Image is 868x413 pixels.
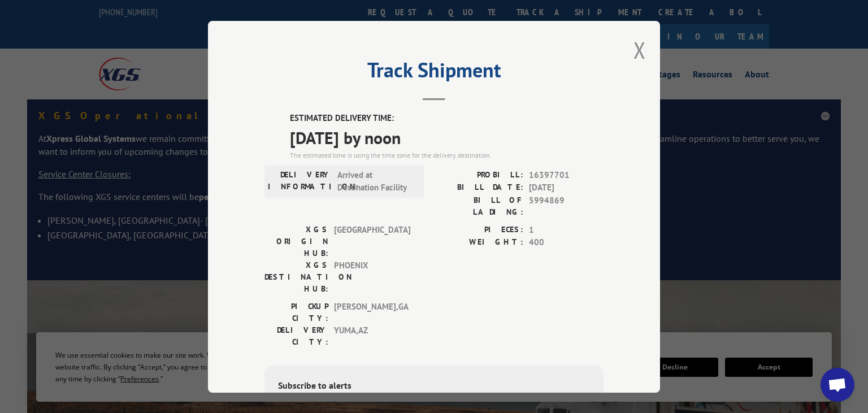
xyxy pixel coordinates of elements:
[529,236,604,249] span: 400
[334,259,410,294] span: PHOENIX
[434,223,523,236] label: PIECES:
[337,168,414,194] span: Arrived at Destination Facility
[434,168,523,181] label: PROBILL:
[290,124,604,150] span: [DATE] by noon
[529,194,604,218] span: 5994869
[290,112,604,125] label: ESTIMATED DELIVERY TIME:
[334,223,410,259] span: [GEOGRAPHIC_DATA]
[434,194,523,218] label: BILL OF LADING:
[264,300,328,324] label: PICKUP CITY:
[529,223,604,236] span: 1
[821,368,854,402] a: Open chat
[434,236,523,249] label: WEIGHT:
[290,150,604,160] div: The estimated time is using the time zone for the delivery destination.
[529,181,604,194] span: [DATE]
[334,324,410,347] span: YUMA , AZ
[278,378,590,394] div: Subscribe to alerts
[268,168,332,194] label: DELIVERY INFORMATION:
[633,35,646,65] button: Close modal
[264,223,328,259] label: XGS ORIGIN HUB:
[264,259,328,294] label: XGS DESTINATION HUB:
[334,300,410,324] span: [PERSON_NAME] , GA
[264,324,328,347] label: DELIVERY CITY:
[434,181,523,194] label: BILL DATE:
[529,168,604,181] span: 16397701
[264,62,604,84] h2: Track Shipment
